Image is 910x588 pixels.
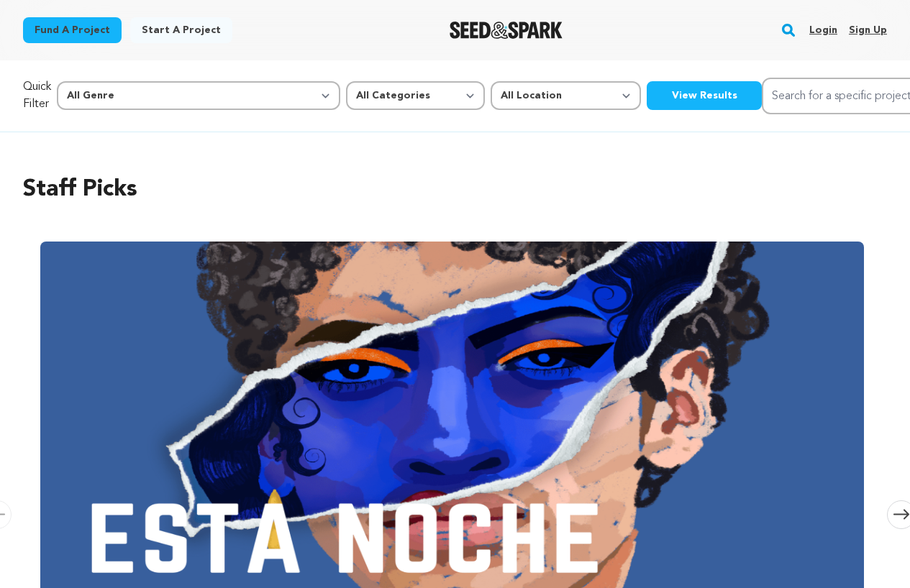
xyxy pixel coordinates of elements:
[450,22,563,39] a: Seed&Spark Homepage
[130,17,232,43] a: Start a project
[23,78,51,113] p: Quick Filter
[809,19,837,42] a: Login
[23,17,122,43] a: Fund a project
[647,81,762,110] button: View Results
[23,173,887,207] h2: Staff Picks
[450,22,563,39] img: Seed&Spark Logo Dark Mode
[849,19,887,42] a: Sign up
